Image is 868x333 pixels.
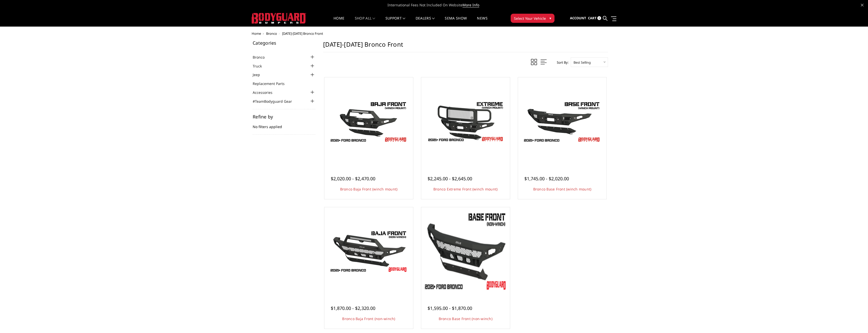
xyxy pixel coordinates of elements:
[253,55,271,60] a: Bronco
[253,72,266,77] a: Jeep
[588,16,597,20] span: Cart
[428,305,472,311] span: $1,595.00 - $1,870.00
[323,41,608,52] h1: [DATE]-[DATE] Bronco Front
[570,11,586,25] a: Account
[331,305,375,311] span: $1,870.00 - $2,320.00
[342,316,395,321] a: Bronco Baja Front (non-winch)
[252,31,261,36] a: Home
[422,208,509,295] img: Bronco Base Front (non-winch)
[253,114,316,135] div: No filters applied
[253,63,268,69] a: Truck
[463,3,479,8] a: More Info
[477,16,487,26] a: News
[252,13,306,24] img: BODYGUARD BUMPERS
[282,31,323,36] span: [DATE]-[DATE] Bronco Front
[253,81,291,86] a: Replacement Parts
[355,16,375,26] a: shop all
[554,59,568,66] label: Sort By:
[422,208,509,295] a: Bronco Base Front (non-winch) Bronco Base Front (non-winch)
[266,31,277,36] a: Bronco
[331,176,375,182] span: $2,020.00 - $2,470.00
[253,90,279,95] a: Accessories
[340,187,398,191] a: Bronco Baja Front (winch mount)
[533,187,592,191] a: Bronco Base Front (winch mount)
[514,16,546,21] span: Select Your Vehicle
[253,41,316,45] h5: Categories
[549,15,551,21] span: ▾
[570,16,586,20] span: Account
[385,16,405,26] a: Support
[416,16,435,26] a: Dealers
[253,99,298,104] a: #TeamBodyguard Gear
[445,16,467,26] a: SEMA Show
[428,176,472,182] span: $2,245.00 - $2,645.00
[524,176,569,182] span: $1,745.00 - $2,020.00
[439,316,492,321] a: Bronco Base Front (non-winch)
[326,79,412,165] a: Bodyguard Ford Bronco Bronco Baja Front (winch mount)
[597,16,601,20] span: 0
[422,79,509,165] a: Bronco Extreme Front (winch mount) Bronco Extreme Front (winch mount)
[253,114,316,119] h5: Refine by
[334,16,344,26] a: Home
[326,208,412,295] a: Bronco Baja Front (non-winch) Bronco Baja Front (non-winch)
[519,79,605,165] a: Freedom Series - Bronco Base Front Bumper Bronco Base Front (winch mount)
[511,14,555,23] button: Select Your Vehicle
[588,11,601,25] a: Cart 0
[433,187,498,191] a: Bronco Extreme Front (winch mount)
